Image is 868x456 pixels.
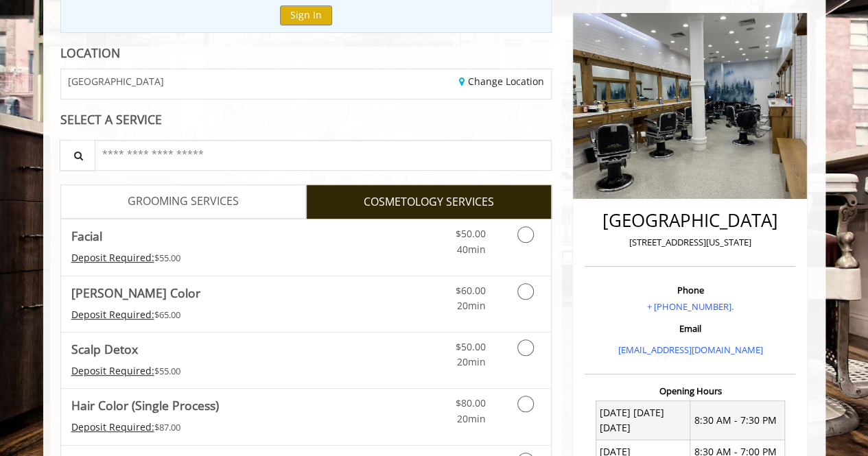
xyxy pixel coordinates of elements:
p: [STREET_ADDRESS][US_STATE] [588,235,792,250]
span: This service needs some Advance to be paid before we block your appointment [71,420,154,433]
span: This service needs some Advance to be paid before we block your appointment [71,251,154,264]
span: 20min [456,412,485,425]
span: $50.00 [455,227,485,240]
h2: [GEOGRAPHIC_DATA] [588,211,792,230]
div: $55.00 [71,363,347,379]
button: Service Search [60,140,95,171]
b: Hair Color (Single Process) [71,396,219,415]
td: [DATE] [DATE] [DATE] [596,401,690,440]
button: Sign In [280,5,332,25]
span: COSMETOLOGY SERVICES [364,193,494,211]
a: [EMAIL_ADDRESS][DOMAIN_NAME] [618,344,762,356]
a: Change Location [459,75,544,88]
div: SELECT A SERVICE [60,113,552,126]
div: $65.00 [71,307,347,322]
td: 8:30 AM - 7:30 PM [690,401,785,440]
b: LOCATION [60,45,120,61]
span: $50.00 [455,340,485,353]
span: GROOMING SERVICES [128,193,239,211]
b: [PERSON_NAME] Color [71,283,200,302]
span: $80.00 [455,396,485,409]
h3: Phone [588,285,792,295]
b: Facial [71,226,102,245]
h3: Email [588,324,792,333]
span: 20min [456,355,485,368]
b: Scalp Detox [71,339,138,359]
a: + [PHONE_NUMBER]. [647,300,734,313]
span: This service needs some Advance to be paid before we block your appointment [71,308,154,321]
span: 20min [456,299,485,312]
span: 40min [456,243,485,256]
span: This service needs some Advance to be paid before we block your appointment [71,364,154,377]
span: $60.00 [455,284,485,297]
span: [GEOGRAPHIC_DATA] [68,76,164,86]
h3: Opening Hours [585,386,795,396]
div: $87.00 [71,420,347,435]
div: $55.00 [71,250,347,265]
